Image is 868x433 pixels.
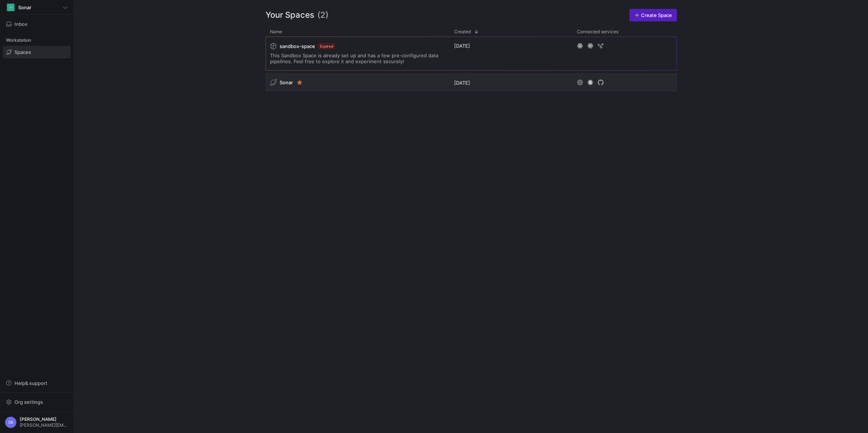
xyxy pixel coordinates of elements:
span: [DATE] [454,43,470,49]
a: Spaces [3,46,71,58]
span: [PERSON_NAME] [20,417,69,422]
button: Help& support [3,377,71,389]
div: Workstation [3,35,71,46]
span: Your Spaces [266,9,314,21]
span: Created [454,29,471,34]
div: Press SPACE to select this row. [266,37,677,74]
button: Org settings [3,396,71,408]
span: Connected services [577,29,618,34]
span: This Sandbox Space is already set up and has a few pre-configured data pipelines. Feel free to ex... [270,52,445,64]
div: S [7,4,14,11]
span: [DATE] [454,80,470,86]
button: Inbox [3,18,71,30]
div: Press SPACE to select this row. [266,74,677,94]
span: Inbox [14,21,27,27]
span: (2) [317,9,328,21]
span: Org settings [14,399,43,405]
span: Sonar [280,79,293,85]
span: Create Space [641,12,672,18]
a: Create Space [629,9,677,21]
span: Spaces [14,49,31,55]
span: Expired [318,43,335,49]
span: Name [270,29,282,34]
span: Sonar [18,4,31,10]
div: SB [5,416,17,428]
button: SB[PERSON_NAME][PERSON_NAME][EMAIL_ADDRESS][DOMAIN_NAME] [3,415,71,430]
span: sandbox-space [280,43,315,49]
a: Org settings [3,400,71,406]
span: [PERSON_NAME][EMAIL_ADDRESS][DOMAIN_NAME] [20,423,69,428]
span: Help & support [14,380,47,386]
